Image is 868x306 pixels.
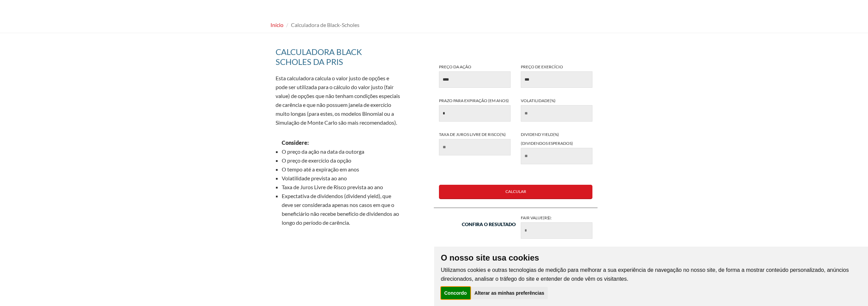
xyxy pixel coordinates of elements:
[439,71,511,88] input: Preço da ação
[276,47,402,70] h2: Calculadora Black Scholes da pris
[521,222,592,239] input: Fair Value(R$):
[516,62,598,88] label: Preço de exercício
[441,287,470,299] button: Concordo
[516,130,598,164] label: Dividend yield(%) (dividendos esperados)
[471,287,548,299] button: Alterar as minhas preferências
[441,266,862,283] p: Utilizamos cookies e outras tecnologias de medição para melhorar a sua experiência de navegação n...
[521,105,592,122] input: Volatilidade(%)
[282,147,402,156] li: O preço da ação na data da outorga
[282,174,402,183] li: Volatilidade prevista ao ano
[516,213,598,239] label: Fair Value(R$):
[282,156,402,165] li: O preço de exercício da opção
[434,62,516,88] label: Preço da ação
[441,253,862,262] p: O nosso site usa cookies
[270,22,283,28] a: Início
[282,183,402,192] li: Taxa de Juros Livre de Risco prevista ao ano
[276,74,402,127] p: Esta calculadora calcula o valor justo de opções e pode ser utilizada para o cálculo do valor jus...
[439,105,511,122] input: Prazo para expiração (em anos)
[439,185,592,199] button: CALCULAR
[521,71,592,88] input: Preço de exercício
[521,148,592,164] input: Dividend yield(%)(dividendos esperados)
[282,192,402,227] li: Expectativa de dividendos (dividend yield), que deve ser considerada apenas nos casos em que o be...
[462,220,516,237] h2: CONFIRA O RESULTADO
[284,20,359,29] li: Calculadora de Black-Scholes
[439,139,511,155] input: Taxa de juros livre de risco(%)
[434,130,516,155] label: Taxa de juros livre de risco(%)
[282,139,309,146] strong: Considere:
[516,96,598,122] label: Volatilidade(%)
[434,96,516,122] label: Prazo para expiração (em anos)
[282,165,402,174] li: O tempo até a expiração em anos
